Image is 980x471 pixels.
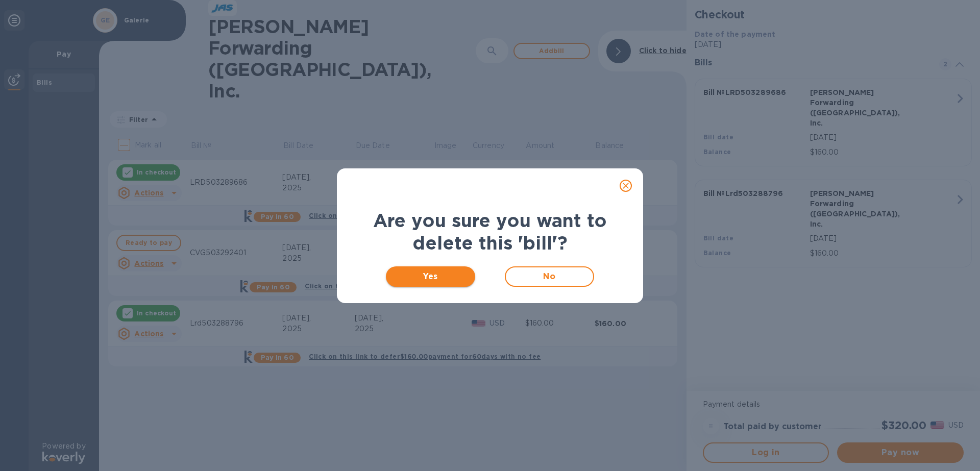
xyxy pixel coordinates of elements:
[373,209,607,254] b: Are you sure you want to delete this 'bill'?
[614,173,638,198] button: close
[505,266,594,287] button: No
[514,270,585,283] span: No
[394,270,467,283] span: Yes
[386,266,475,287] button: Yes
